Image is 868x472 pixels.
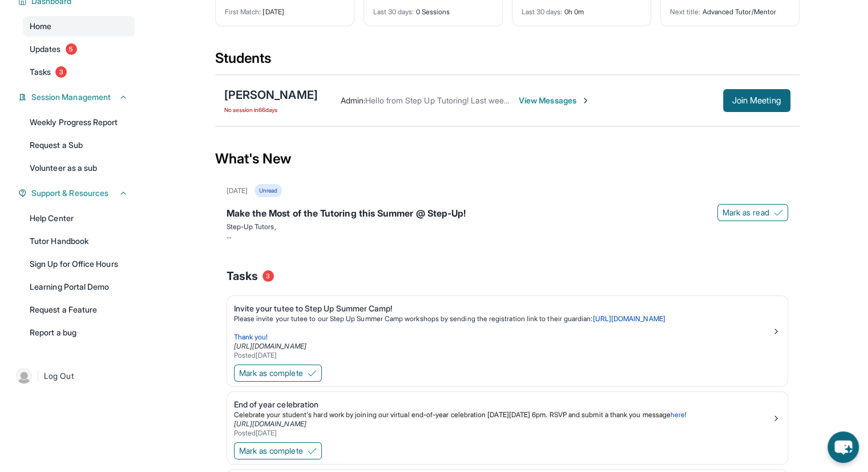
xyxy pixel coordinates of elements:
p: Please invite your tutee to our Step Up Summer Camp workshops by sending the registration link to... [234,314,772,323]
a: Help Center [23,208,135,229]
span: Celebrate your student's hard work by joining our virtual end-of-year celebration [DATE][DATE] 6p... [234,410,671,419]
img: Chevron-Right [581,96,590,105]
span: Mark as complete [239,367,303,379]
div: Make the Most of the Tutoring this Summer @ Step-Up! [227,206,788,222]
span: Session Management [31,91,111,103]
div: [DATE] [227,186,248,195]
span: Last 30 days : [373,7,414,16]
span: Log Out [44,370,74,382]
span: 3 [263,270,274,282]
div: Posted [DATE] [234,429,772,438]
span: Thank you! [234,333,268,341]
div: 0 Sessions [373,1,493,17]
span: Home [30,21,51,32]
img: Mark as complete [308,369,317,378]
button: Mark as complete [234,365,322,382]
a: [URL][DOMAIN_NAME] [234,419,306,428]
button: Support & Resources [27,187,128,199]
span: | [37,369,39,383]
span: View Messages [519,95,590,106]
span: Next title : [670,7,701,16]
span: Tasks [227,268,258,284]
div: [DATE] [225,1,345,17]
a: Volunteer as a sub [23,158,135,178]
span: Updates [30,43,61,55]
a: Report a bug [23,322,135,343]
span: Mark as complete [239,445,303,457]
span: Join Meeting [732,97,781,104]
span: 5 [66,43,77,55]
a: End of year celebrationCelebrate your student's hard work by joining our virtual end-of-year cele... [227,392,788,440]
span: Tasks [30,66,51,78]
div: Advanced Tutor/Mentor [670,1,790,17]
span: Last 30 days : [522,7,563,16]
a: [URL][DOMAIN_NAME] [592,314,665,323]
button: Join Meeting [723,89,790,112]
div: Students [215,49,800,74]
div: Unread [255,184,282,197]
a: Weekly Progress Report [23,112,135,133]
span: Admin : [341,95,365,105]
span: Mark as read [722,207,769,218]
p: ! [234,410,772,419]
span: Support & Resources [31,187,108,199]
p: Step-Up Tutors, [227,222,788,231]
span: 3 [55,66,67,78]
a: Home [23,16,135,37]
div: What's New [215,134,800,184]
a: Sign Up for Office Hours [23,254,135,274]
a: Invite your tutee to Step Up Summer Camp!Please invite your tutee to our Step Up Summer Camp work... [227,296,788,362]
div: Invite your tutee to Step Up Summer Camp! [234,303,772,314]
a: Request a Feature [23,299,135,320]
button: Mark as complete [234,442,322,459]
a: [URL][DOMAIN_NAME] [234,342,306,350]
a: Updates5 [23,39,135,59]
a: Tasks3 [23,62,135,82]
button: Session Management [27,91,128,103]
img: user-img [16,368,32,384]
a: |Log Out [11,363,135,389]
a: Request a Sub [23,135,135,155]
button: chat-button [827,431,859,463]
a: Learning Portal Demo [23,277,135,297]
img: Mark as read [774,208,783,217]
button: Mark as read [717,204,788,221]
div: 0h 0m [522,1,641,17]
img: Mark as complete [308,446,317,455]
a: Tutor Handbook [23,231,135,251]
span: No session in 66 days [224,105,318,114]
div: [PERSON_NAME] [224,87,318,103]
div: Posted [DATE] [234,351,772,360]
a: here [671,410,685,419]
div: End of year celebration [234,399,772,410]
span: First Match : [225,7,261,16]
